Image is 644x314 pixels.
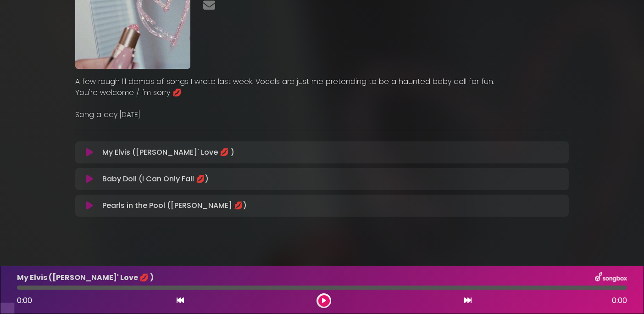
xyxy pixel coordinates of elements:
[75,76,569,87] p: A few rough lil demos of songs I wrote last week. Vocals are just me pretending to be a haunted b...
[102,147,234,158] p: My Elvis ([PERSON_NAME]' Love 💋 )
[102,200,247,211] p: Pearls in the Pool ([PERSON_NAME] 💋)
[75,87,569,98] p: You're welcome / I'm sorry 💋
[75,109,569,120] p: Song a day [DATE]
[102,174,209,185] p: Baby Doll (I Can Only Fall 💋)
